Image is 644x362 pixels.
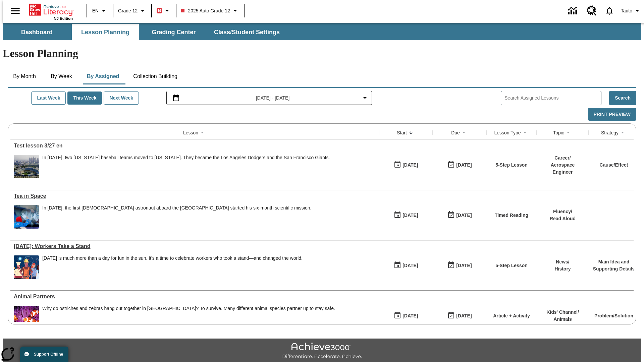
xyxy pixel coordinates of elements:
svg: Collapse Date Range Filter [361,94,369,102]
div: Why do ostriches and zebras hang out together in Africa? To survive. Many different animal specie... [42,306,335,329]
span: B [158,6,161,15]
div: [DATE] [402,211,418,220]
button: Open side menu [5,1,25,21]
div: Strategy [601,129,619,136]
button: Sort [564,129,572,137]
button: By Month [8,68,41,84]
a: Resource Center, Will open in new tab [583,2,601,20]
button: Class: 2025 Auto Grade 12, Select your class [178,5,241,17]
a: Labor Day: Workers Take a Stand, Lessons [14,243,376,249]
button: Dashboard [3,24,70,40]
button: Last Week [31,92,66,105]
button: This Week [67,92,102,105]
p: Animals [546,316,579,323]
div: Labor Day is much more than a day for fun in the sun. It's a time to celebrate workers who took a... [42,255,303,279]
p: Career / [540,155,585,162]
div: In [DATE], two [US_STATE] baseball teams moved to [US_STATE]. They became the Los Angeles Dodgers... [42,155,330,161]
span: Class/Student Settings [214,28,280,36]
div: [DATE] [402,161,418,169]
button: 10/12/25: Last day the lesson can be accessed [445,209,474,222]
div: Labor Day: Workers Take a Stand [14,243,376,249]
img: Dodgers stadium. [14,155,39,178]
button: Language: EN, Select a language [89,5,111,17]
img: Achieve3000 Differentiate Accelerate Achieve [282,343,362,360]
h1: Lesson Planning [3,47,641,60]
span: Grading Center [152,28,196,36]
p: 5-Step Lesson [495,262,528,269]
button: 10/06/25: First time the lesson was available [391,209,420,222]
div: [DATE] [456,211,472,220]
a: Notifications [601,2,618,19]
button: Lesson Planning [72,24,139,40]
button: Select the date range menu item [169,94,369,102]
a: Cause/Effect [600,162,628,168]
button: Collection Building [128,68,183,84]
button: 10/10/25: First time the lesson was available [391,159,420,171]
div: SubNavbar [3,24,286,40]
button: 10/10/25: Last day the lesson can be accessed [445,159,474,171]
div: SubNavbar [3,23,641,40]
div: [DATE] [456,312,472,320]
button: Support Offline [20,347,68,362]
div: Test lesson 3/27 en [14,143,376,149]
button: Class/Student Settings [209,24,285,40]
p: 5-Step Lesson [495,162,528,169]
button: Sort [460,129,468,137]
div: Home [29,2,73,20]
a: Test lesson 3/27 en, Lessons [14,143,376,149]
p: History [554,265,571,273]
button: Sort [198,129,206,137]
button: 07/07/25: First time the lesson was available [391,309,420,322]
button: Grade: Grade 12, Select a grade [115,5,149,17]
div: In December 2015, the first British astronaut aboard the International Space Station started his ... [42,205,311,229]
button: By Week [45,68,78,84]
div: In 1958, two New York baseball teams moved to California. They became the Los Angeles Dodgers and... [42,155,330,178]
div: [DATE] [456,261,472,270]
div: Lesson Type [494,129,521,136]
a: Home [29,3,73,16]
button: Sort [407,129,415,137]
button: 07/23/25: First time the lesson was available [391,259,420,272]
span: NJ Edition [54,16,73,20]
p: Timed Reading [495,212,528,219]
button: 06/30/26: Last day the lesson can be accessed [445,309,474,322]
p: Kids' Channel / [546,309,579,316]
div: [DATE] is much more than a day for fun in the sun. It's a time to celebrate workers who took a st... [42,255,303,261]
p: Read Aloud [550,215,576,222]
img: An astronaut, the first from the United Kingdom to travel to the International Space Station, wav... [14,205,39,229]
p: Aerospace Engineer [540,162,585,176]
input: Search Assigned Lessons [504,93,601,103]
div: Animal Partners [14,294,376,300]
span: 2025 Auto Grade 12 [181,7,230,14]
div: In [DATE], the first [DEMOGRAPHIC_DATA] astronaut aboard the [GEOGRAPHIC_DATA] started his six-mo... [42,205,311,211]
button: Boost Class color is red. Change class color [154,5,174,17]
a: Tea in Space, Lessons [14,193,376,199]
div: [DATE] [402,261,418,270]
button: 06/30/26: Last day the lesson can be accessed [445,259,474,272]
div: Start [397,129,407,136]
p: Fluency / [550,208,576,215]
a: Data Center [564,2,583,20]
button: Sort [521,129,529,137]
button: Grading Center [140,24,207,40]
span: Grade 12 [118,7,138,14]
div: Topic [553,129,564,136]
p: Article + Activity [493,312,530,319]
button: Profile/Settings [618,5,644,17]
img: Three clownfish swim around a purple anemone. [14,306,39,329]
span: EN [92,7,99,14]
button: Search [609,91,636,105]
span: [DATE] - [DATE] [256,95,290,102]
a: Problem/Solution [594,313,633,318]
div: [DATE] [456,161,472,169]
span: Lesson Planning [81,28,129,36]
div: Lesson [183,129,198,136]
a: Main Idea and Supporting Details [593,259,635,271]
span: Tauto [621,7,632,14]
div: Why do ostriches and zebras hang out together in [GEOGRAPHIC_DATA]? To survive. Many different an... [42,306,335,311]
span: Support Offline [34,352,63,357]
